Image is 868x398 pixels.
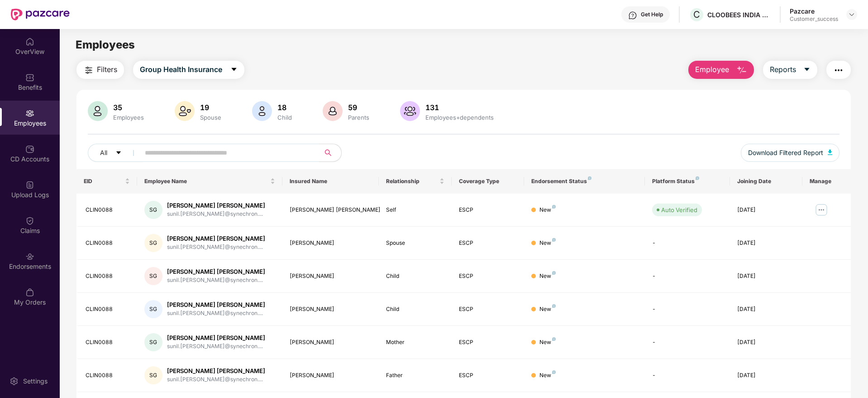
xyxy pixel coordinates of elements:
[628,11,637,20] img: svg+xml;base64,PHN2ZyBpZD0iSGVscC0zMngzMiIgeG1sbnM9Imh0dHA6Ly93d3cudzMub3JnLzIwMDAvc3ZnIiB3aWR0aD...
[144,333,162,351] div: SG
[323,101,343,121] img: svg+xml;base64,PHN2ZyB4bWxucz0iaHR0cDovL3d3dy53My5vcmcvMjAwMC9zdmciIHhtbG5zOnhsaW5rPSJodHRwOi8vd3...
[76,169,137,194] th: EID
[167,342,265,351] div: sunil.[PERSON_NAME]@synechron....
[144,178,268,185] span: Employee Name
[144,201,162,219] div: SG
[10,377,19,386] img: svg+xml;base64,PHN2ZyBpZD0iU2V0dGluZy0yMHgyMCIgeG1sbnM9Imh0dHA6Ly93d3cudzMub3JnLzIwMDAvc3ZnIiB3aW...
[770,64,796,75] span: Reports
[86,239,130,248] div: CLIN0088
[386,338,444,347] div: Mother
[88,144,143,162] button: Allcaret-down
[25,145,34,154] img: svg+xml;base64,PHN2ZyBpZD0iQ0RfQWNjb3VudHMiIGRhdGEtbmFtZT0iQ0QgQWNjb3VudHMiIHhtbG5zPSJodHRwOi8vd3...
[137,169,282,194] th: Employee Name
[848,11,855,18] img: svg+xml;base64,PHN2ZyBpZD0iRHJvcGRvd24tMzJ4MzIiIHhtbG5zPSJodHRwOi8vd3d3LnczLm9yZy8yMDAwL3N2ZyIgd2...
[424,114,496,121] div: Employees+dependents
[645,293,730,326] td: -
[539,338,556,347] div: New
[763,61,817,79] button: Reportscaret-down
[167,201,265,210] div: [PERSON_NAME] [PERSON_NAME]
[790,15,838,23] div: Customer_success
[346,103,371,112] div: 59
[144,366,162,384] div: SG
[790,7,838,15] div: Pazcare
[25,216,34,225] img: svg+xml;base64,PHN2ZyBpZD0iQ2xhaW0iIHhtbG5zPSJodHRwOi8vd3d3LnczLm9yZy8yMDAwL3N2ZyIgd2lkdGg9IjIwIi...
[86,371,130,380] div: CLIN0088
[539,305,556,314] div: New
[167,334,265,342] div: [PERSON_NAME] [PERSON_NAME]
[803,66,811,74] span: caret-down
[11,9,70,20] img: New Pazcare Logo
[84,178,123,185] span: EID
[276,103,294,112] div: 18
[539,371,556,380] div: New
[144,234,162,252] div: SG
[25,109,34,118] img: svg+xml;base64,PHN2ZyBpZD0iRW1wbG95ZWVzIiB4bWxucz0iaHR0cDovL3d3dy53My5vcmcvMjAwMC9zdmciIHdpZHRoPS...
[652,178,722,185] div: Platform Status
[424,103,496,112] div: 131
[25,288,34,297] img: svg+xml;base64,PHN2ZyBpZD0iTXlfT3JkZXJzIiBkYXRhLW5hbWU9Ik15IE9yZGVycyIgeG1sbnM9Imh0dHA6Ly93d3cudz...
[25,252,34,261] img: svg+xml;base64,PHN2ZyBpZD0iRW5kb3JzZW1lbnRzIiB4bWxucz0iaHR0cDovL3d3dy53My5vcmcvMjAwMC9zdmciIHdpZH...
[86,305,130,314] div: CLIN0088
[386,272,444,281] div: Child
[133,61,244,79] button: Group Health Insurancecaret-down
[400,101,420,121] img: svg+xml;base64,PHN2ZyB4bWxucz0iaHR0cDovL3d3dy53My5vcmcvMjAwMC9zdmciIHhtbG5zOnhsaW5rPSJodHRwOi8vd3...
[386,305,444,314] div: Child
[230,66,238,74] span: caret-down
[459,338,517,347] div: ESCP
[290,305,372,314] div: [PERSON_NAME]
[386,178,437,185] span: Relationship
[386,371,444,380] div: Father
[76,38,135,51] span: Employees
[167,375,265,384] div: sunil.[PERSON_NAME]@synechron....
[531,178,638,185] div: Endorsement Status
[459,272,517,281] div: ESCP
[167,301,265,309] div: [PERSON_NAME] [PERSON_NAME]
[539,272,556,281] div: New
[167,267,265,276] div: [PERSON_NAME] [PERSON_NAME]
[741,144,839,162] button: Download Filtered Report
[144,300,162,318] div: SG
[379,169,451,194] th: Relationship
[552,304,556,308] img: svg+xml;base64,PHN2ZyB4bWxucz0iaHR0cDovL3d3dy53My5vcmcvMjAwMC9zdmciIHdpZHRoPSI4IiBoZWlnaHQ9IjgiIH...
[25,180,34,189] img: svg+xml;base64,PHN2ZyBpZD0iVXBsb2FkX0xvZ3MiIGRhdGEtbmFtZT0iVXBsb2FkIExvZ3MiIHhtbG5zPSJodHRwOi8vd3...
[386,206,444,214] div: Self
[814,203,829,217] img: manageButton
[144,267,162,285] div: SG
[828,150,832,155] img: svg+xml;base64,PHN2ZyB4bWxucz0iaHR0cDovL3d3dy53My5vcmcvMjAwMC9zdmciIHhtbG5zOnhsaW5rPSJodHRwOi8vd3...
[115,150,122,157] span: caret-down
[552,238,556,242] img: svg+xml;base64,PHN2ZyB4bWxucz0iaHR0cDovL3d3dy53My5vcmcvMjAwMC9zdmciIHdpZHRoPSI4IiBoZWlnaHQ9IjgiIH...
[167,243,265,252] div: sunil.[PERSON_NAME]@synechron....
[833,65,844,76] img: svg+xml;base64,PHN2ZyB4bWxucz0iaHR0cDovL3d3dy53My5vcmcvMjAwMC9zdmciIHdpZHRoPSIyNCIgaGVpZ2h0PSIyNC...
[20,377,50,386] div: Settings
[452,169,524,194] th: Coverage Type
[459,305,517,314] div: ESCP
[86,272,130,281] div: CLIN0088
[97,64,117,75] span: Filters
[167,210,265,218] div: sunil.[PERSON_NAME]@synechron....
[346,114,371,121] div: Parents
[319,144,342,162] button: search
[88,101,108,121] img: svg+xml;base64,PHN2ZyB4bWxucz0iaHR0cDovL3d3dy53My5vcmcvMjAwMC9zdmciIHhtbG5zOnhsaW5rPSJodHRwOi8vd3...
[737,206,795,214] div: [DATE]
[111,114,146,121] div: Employees
[688,61,754,79] button: Employee
[319,149,337,156] span: search
[748,148,823,158] span: Download Filtered Report
[290,371,372,380] div: [PERSON_NAME]
[167,309,265,318] div: sunil.[PERSON_NAME]@synechron....
[459,206,517,214] div: ESCP
[290,239,372,248] div: [PERSON_NAME]
[290,206,372,214] div: [PERSON_NAME] [PERSON_NAME]
[645,260,730,293] td: -
[76,61,124,79] button: Filters
[737,371,795,380] div: [DATE]
[737,305,795,314] div: [DATE]
[276,114,294,121] div: Child
[661,205,697,214] div: Auto Verified
[459,239,517,248] div: ESCP
[140,64,222,75] span: Group Health Insurance
[83,65,94,76] img: svg+xml;base64,PHN2ZyB4bWxucz0iaHR0cDovL3d3dy53My5vcmcvMjAwMC9zdmciIHdpZHRoPSIyNCIgaGVpZ2h0PSIyNC...
[552,205,556,209] img: svg+xml;base64,PHN2ZyB4bWxucz0iaHR0cDovL3d3dy53My5vcmcvMjAwMC9zdmciIHdpZHRoPSI4IiBoZWlnaHQ9IjgiIH...
[645,227,730,260] td: -
[198,114,223,121] div: Spouse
